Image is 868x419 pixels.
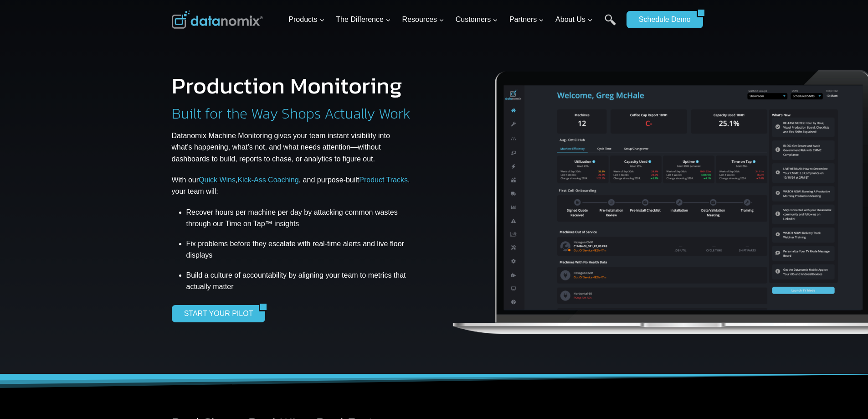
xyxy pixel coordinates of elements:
a: Search [605,14,616,35]
li: Recover hours per machine per day by attacking common wastes through our Time on Tap™ insights [186,207,412,233]
li: Build a culture of accountability by aligning your team to metrics that actually matter [186,266,412,296]
span: Resources [402,14,444,26]
p: Datanomix Machine Monitoring gives your team instant visibility into what’s happening, what’s not... [172,130,412,165]
a: Product Tracks [359,176,408,184]
span: The Difference [336,14,391,26]
span: Partners [509,14,544,26]
a: START YOUR PILOT [172,305,259,322]
p: With our , , and purpose-built , your team will: [172,174,412,197]
span: About Us [555,14,593,26]
li: Fix problems before they escalate with real-time alerts and live floor displays [186,233,412,266]
a: Quick Wins [199,176,236,184]
img: Datanomix [172,10,263,29]
nav: Primary Navigation [285,5,622,35]
span: Products [288,14,324,26]
a: Kick-Ass Coaching [237,176,298,184]
h2: Built for the Way Shops Actually Work [172,106,411,121]
h1: Production Monitoring [172,74,402,97]
a: Schedule Demo [627,11,697,28]
span: Customers [456,14,498,26]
